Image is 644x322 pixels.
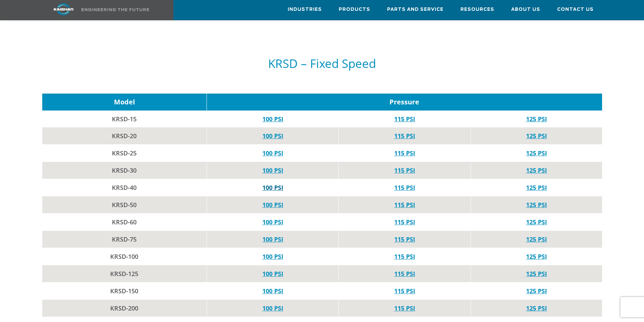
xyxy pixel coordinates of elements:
td: KRSD-150 [42,282,207,300]
a: Parts and Service [387,0,444,19]
a: 100 PSI [262,252,283,261]
a: 100 PSI [262,304,283,312]
a: 100 PSI [262,201,283,209]
a: 115 PSI [394,218,415,226]
a: Products [339,0,370,19]
td: KRSD-20 [42,127,207,145]
a: 100 PSI [262,132,283,140]
td: KRSD-30 [42,162,207,179]
td: KRSD-75 [42,231,207,248]
a: 125 PSI [526,235,547,243]
a: 100 PSI [262,183,283,192]
a: 115 PSI [394,149,415,157]
span: Products [339,6,370,14]
a: 115 PSI [394,304,415,312]
td: Model [42,94,207,110]
a: 115 PSI [394,132,415,140]
td: KRSD-100 [42,248,207,265]
a: 125 PSI [526,270,547,278]
img: kaishan logo [38,3,89,15]
a: 100 PSI [262,115,283,123]
a: 115 PSI [394,235,415,243]
a: 125 PSI [526,201,547,209]
a: 115 PSI [394,287,415,295]
a: 125 PSI [526,304,547,312]
a: About Us [511,0,540,19]
a: Contact Us [557,0,594,19]
td: KRSD-60 [42,214,207,231]
a: 100 PSI [262,270,283,278]
td: Pressure [207,94,602,110]
span: Industries [288,6,322,14]
a: 115 PSI [394,252,415,261]
a: 100 PSI [262,287,283,295]
span: About Us [511,6,540,14]
td: KRSD-40 [42,179,207,196]
a: 125 PSI [526,287,547,295]
a: 115 PSI [394,270,415,278]
span: Contact Us [557,6,594,14]
a: 125 PSI [526,149,547,157]
td: KRSD-125 [42,265,207,282]
a: 115 PSI [394,201,415,209]
a: 115 PSI [394,183,415,192]
a: 100 PSI [262,149,283,157]
td: KRSD-200 [42,300,207,317]
td: KRSD-25 [42,145,207,162]
a: 125 PSI [526,132,547,140]
a: 125 PSI [526,218,547,226]
span: Resources [460,6,494,14]
td: KRSD-50 [42,196,207,214]
a: 125 PSI [526,183,547,192]
a: 125 PSI [526,166,547,174]
a: 125 PSI [526,252,547,261]
a: 115 PSI [394,115,415,123]
img: Engineering the future [81,8,149,11]
a: 100 PSI [262,218,283,226]
a: 100 PSI [262,166,283,174]
h5: KRSD – Fixed Speed [42,57,602,70]
a: Resources [460,0,494,19]
span: Parts and Service [387,6,444,14]
td: KRSD-15 [42,110,207,127]
a: 115 PSI [394,166,415,174]
a: 100 PSI [262,235,283,243]
a: 125 PSI [526,115,547,123]
a: Industries [288,0,322,19]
